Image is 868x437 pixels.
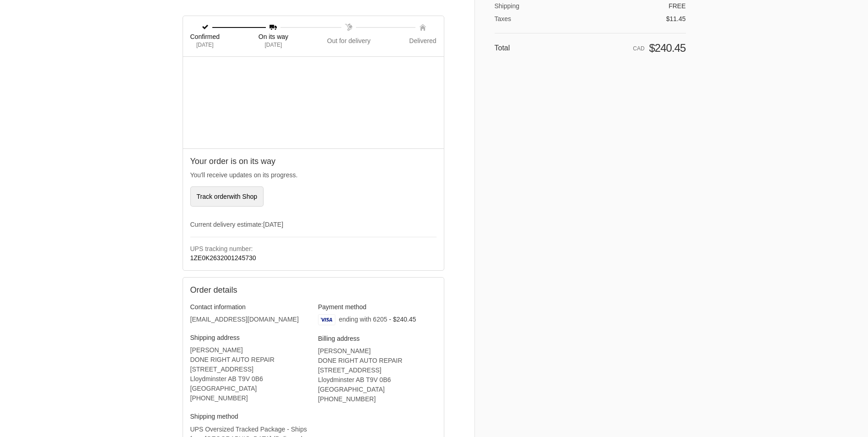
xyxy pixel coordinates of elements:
span: Out for delivery [327,37,371,45]
button: Track orderwith Shop [190,186,264,207]
span: Free [669,2,685,10]
th: Taxes [495,10,549,23]
span: Total [495,44,510,52]
a: 1ZE0K2632001245730 [190,254,256,262]
p: Current delivery estimate: [190,220,437,229]
span: Confirmed [190,33,220,41]
h3: Billing address [318,334,437,343]
h3: Payment method [318,303,437,311]
span: $11.45 [666,15,686,22]
span: [DATE] [265,41,282,49]
span: On its way [259,33,288,41]
h2: Your order is on its way [190,156,437,167]
iframe: Google map displaying pin point of shipping address: Lloydminster, Alberta [183,57,444,148]
span: [DATE] [196,41,214,49]
span: Shipping [495,2,520,10]
span: Track order [197,193,258,200]
h2: Order details [190,285,313,295]
span: with Shop [229,193,257,200]
span: CAD [633,45,644,52]
div: Google map displaying pin point of shipping address: Lloydminster, Alberta [183,57,444,148]
strong: UPS tracking number: [190,245,253,252]
h3: Shipping address [190,333,309,342]
span: - $240.45 [389,316,416,323]
span: Delivered [409,37,436,45]
address: [PERSON_NAME] DONE RIGHT AUTO REPAIR [STREET_ADDRESS] Lloydminster AB T9V 0B6 [GEOGRAPHIC_DATA] ‎... [318,346,437,404]
bdo: [EMAIL_ADDRESS][DOMAIN_NAME] [190,316,299,323]
span: $240.45 [649,42,685,54]
p: You'll receive updates on its progress. [190,170,437,180]
h3: Contact information [190,303,309,311]
strong: [DATE] [263,220,283,229]
address: [PERSON_NAME] DONE RIGHT AUTO REPAIR [STREET_ADDRESS] Lloydminster AB T9V 0B6 [GEOGRAPHIC_DATA] ‎... [190,345,309,403]
span: ending with 6205 [339,316,387,323]
h3: Shipping method [190,412,309,421]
